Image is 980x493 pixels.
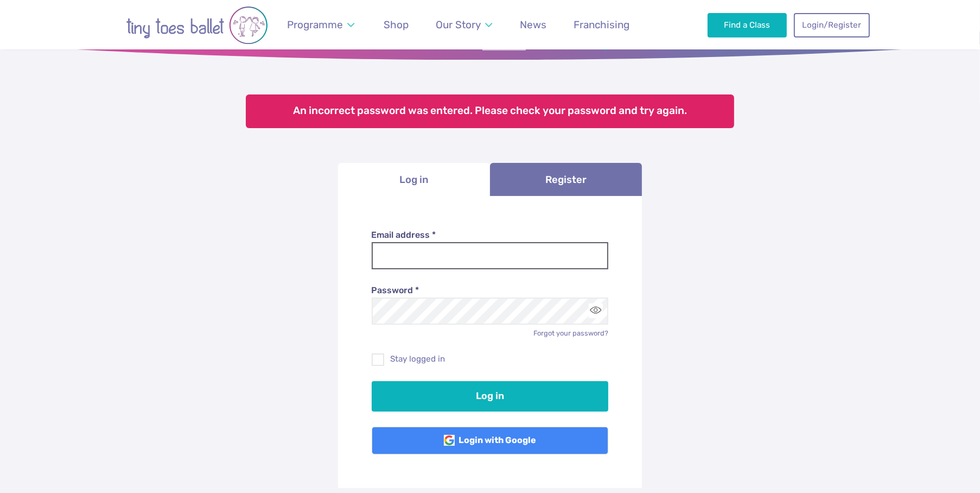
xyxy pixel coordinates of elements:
a: Forgot your password? [533,329,608,337]
label: Stay logged in [372,353,609,365]
span: Programme [287,18,343,31]
a: Register [490,163,642,196]
button: Toggle password visibility [589,304,603,318]
img: Google Logo [444,435,455,446]
span: Franchising [574,18,629,31]
span: Shop [384,18,409,31]
div: An incorrect password was entered. Please check your password and try again. [246,94,734,128]
a: News [514,12,551,37]
a: Shop [378,12,413,37]
div: Log in [338,196,642,488]
label: Password * [372,285,609,296]
label: Email address * [372,229,609,241]
a: Find a Class [708,13,787,37]
a: Login with Google [372,427,609,455]
span: Our Story [436,18,481,31]
span: News [520,18,546,31]
a: Our Story [431,12,498,37]
a: Programme [282,12,360,37]
a: Login/Register [794,13,870,37]
img: tiny toes ballet [110,6,284,45]
a: Franchising [569,12,635,37]
button: Log in [372,381,609,412]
